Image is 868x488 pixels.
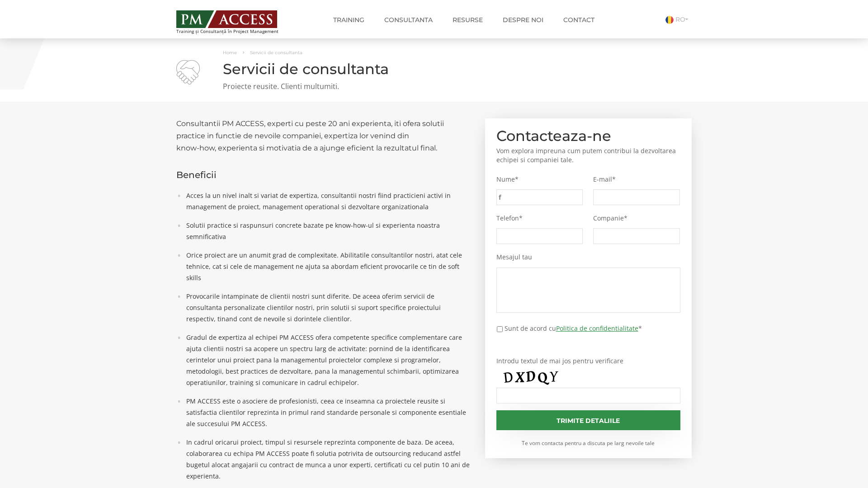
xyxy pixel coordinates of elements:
[496,214,583,222] label: Telefon
[326,11,371,29] a: Training
[176,81,692,92] p: Proiecte reusite. Clienti multumiti.
[176,61,692,77] h1: Servicii de consultanta
[176,10,277,28] img: PM ACCESS - Echipa traineri si consultanti certificati PMP: Narciss Popescu, Mihai Olaru, Monica ...
[496,146,681,164] p: Vom explora impreuna cum putem contribui la dezvoltarea echipei si companiei tale.
[593,214,680,222] label: Companie
[505,324,642,333] label: Sunt de acord cu *
[182,436,472,482] li: In cadrul oricarui proiect, timpul si resursele reprezinta componente de baza. De aceea, colabora...
[377,11,439,29] a: Consultanta
[176,29,295,34] span: Training și Consultanță în Project Management
[496,357,681,365] label: Introdu textul de mai jos pentru verificare
[182,332,472,388] li: Gradul de expertiza al echipei PM ACCESS ofera competente specifice complementare care ajuta clie...
[176,170,472,180] h3: Beneficii
[496,175,583,183] label: Nume
[176,60,200,84] img: Servicii de consultanta
[665,15,692,23] a: RO
[182,291,472,324] li: Provocarile intampinate de clientii nostri sunt diferite. De aceea oferim servicii de consultanta...
[223,50,237,56] a: Home
[593,175,680,183] label: E-mail
[176,8,295,34] a: Training și Consultanță în Project Management
[182,395,472,429] li: PM ACCESS este o asociere de profesionisti, ceea ce inseamna ca proiectele reusite si satisfactia...
[557,11,601,29] a: Contact
[250,50,302,56] span: Servicii de consultanta
[496,253,681,261] label: Mesajul tau
[496,410,681,430] input: Trimite detaliile
[182,190,472,212] li: Acces la un nivel inalt si variat de expertiza, consultantii nostri fiind practicieni activi in m...
[496,11,550,29] a: Despre noi
[665,16,674,24] img: Romana
[496,130,681,142] h2: Contacteaza-ne
[182,220,472,242] li: Solutii practice si raspunsuri concrete bazate pe know-how-ul si experienta noastra semnificativa
[176,117,472,154] h2: Consultantii PM ACCESS, experti cu peste 20 ani experienta, iti ofera solutii practice in functie...
[446,11,490,29] a: Resurse
[182,249,472,283] li: Orice proiect are un anumit grad de complexitate. Abilitatile consultantilor nostri, atat cele te...
[496,439,681,447] small: Te vom contacta pentru a discuta pe larg nevoile tale
[556,324,638,333] a: Politica de confidentialitate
